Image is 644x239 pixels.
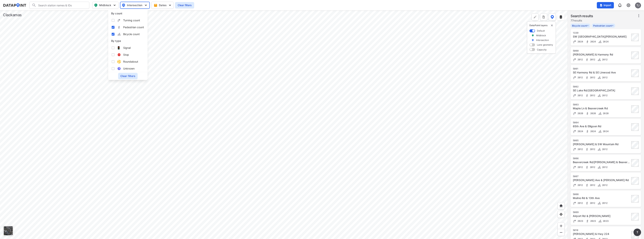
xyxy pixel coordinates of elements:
img: Pedestrian count [585,94,589,97]
img: Turning count [573,165,577,169]
img: file_add.62c1e8a2.svg [600,4,603,7]
div: Mulino Rd & 13th Ave [573,196,630,200]
img: 8A77J+mXikMhHQAAAAASUVORK5CYII= [618,3,622,7]
button: DataPoint layers [549,13,556,21]
span: 2012 [589,202,595,204]
img: Unknown [117,67,121,70]
div: 5008 [573,193,630,196]
img: calendar-gold.39a51dde.svg [154,3,157,7]
div: Toggle basemap [3,226,13,236]
div: Clackamas [3,12,22,18]
button: Clear filters [175,2,194,8]
img: EXHE7HSyln9AEgfAt3MXZNtyHIFksAAAAASUVORK5CYII= [117,18,121,22]
img: Bicycle count [597,165,601,169]
img: Turning count [573,183,577,187]
img: Pedestrian count [585,76,589,79]
span: 2020 [589,112,596,115]
div: Maple Ln & Beavercreek Rd [573,107,630,110]
span: Clear filters [120,74,135,78]
img: close-external-leyer.3061a1c7.svg [550,24,553,27]
button: more [634,229,641,236]
label: Midblock [536,34,546,37]
span: 2012 [601,166,607,169]
span: Unknown [123,67,135,70]
div: Webster Rd & Hwy 224 [573,232,630,236]
span: 2012 [601,94,607,97]
div: 5007 [573,175,630,178]
p: DataPoint layers [529,24,553,27]
label: Search results [571,13,593,19]
div: 5000 [573,49,630,52]
img: map_pin_mid.602f9df1.svg [94,3,98,7]
span: 2012 [589,94,595,97]
span: Dates [154,3,171,7]
img: marker_Midblock.5ba75e30.svg [531,34,534,37]
div: 5004 [573,121,630,124]
div: View my location [558,211,565,218]
img: +XpAUvaXAN7GudzAAAAAElFTkSuQmCC [559,204,563,208]
span: 2012 [589,76,595,79]
img: 5YPKRKmlfpI5mqlR8AD95paCi+0kK1fRFDJSaMmawlwaeJcJwk9O2fotCW5ve9gAAAAASUVORK5CYII= [168,3,172,7]
div: 5003 [573,103,630,106]
img: 5YPKRKmlfpI5mqlR8AD95paCi+0kK1fRFDJSaMmawlwaeJcJwk9O2fotCW5ve9gAAAAASUVORK5CYII= [113,3,116,7]
button: Intersection [120,2,150,9]
img: Bicycle count [597,94,601,97]
p: By count [111,12,145,15]
button: Dates [151,2,174,9]
label: 77 results [571,19,593,22]
span: 2012 [589,58,595,61]
button: more [540,13,547,21]
label: Lane geometry [537,43,553,46]
img: Roundabout [117,60,121,64]
div: TJ [635,2,641,8]
img: marker_Intersection.6861001b.svg [531,38,534,42]
img: Pedestrian count [586,129,589,133]
span: 2012 [601,184,607,186]
span: 2024 [589,130,596,133]
span: 2012 [601,202,607,204]
img: +Dz8AAAAASUVORK5CYII= [533,15,537,19]
div: 1339 [573,31,630,34]
button: External layers [557,13,564,21]
img: map_pin_int.54838e6b.svg [121,3,126,7]
img: MAAAAAElFTkSuQmCC [559,231,563,234]
span: 2012 [577,58,583,61]
div: 5002 [573,85,630,88]
img: ZvzfEJKXnyWIrJytrsY285QMwk63cM6Drc+sIAAAAASUVORK5CYII= [559,224,563,228]
img: Bicycle count [597,147,601,151]
span: 2012 [589,166,595,169]
button: Import [597,2,614,8]
div: SW 65th Ave & SW Stafford Rd [573,35,630,38]
img: Turning count [573,129,577,133]
span: 2023 [589,220,596,222]
span: 2012 [577,202,583,204]
span: Bicycle count [123,32,140,36]
img: Bicycle count [597,201,601,205]
img: Pedestrian count [585,183,589,187]
span: 2012 [577,166,583,169]
span: 2012 [577,184,583,186]
img: layers.ee07997e.svg [559,15,563,19]
span: 2012 [577,94,583,97]
div: SE Bell Ave & SE King Rd [573,178,630,182]
img: Pedestrian count [586,112,589,115]
input: Search [36,2,87,8]
div: SE Lake Rd/SE International Way & SE Harmony Rd [573,89,630,92]
img: Pedestrian count [586,40,589,44]
span: 2020 [577,112,583,115]
img: dataPointLogo.9353c09d.svg [3,3,26,7]
img: Turning count [573,40,577,44]
img: Bicycle count [598,40,602,44]
div: 5010 [573,229,630,232]
span: 2024 [577,130,583,133]
span: Clear filters [177,3,192,7]
img: Bicycle count [598,112,602,115]
img: 5YPKRKmlfpI5mqlR8AD95paCi+0kK1fRFDJSaMmawlwaeJcJwk9O2fotCW5ve9gAAAAASUVORK5CYII= [144,3,148,7]
span: 2024 [602,40,609,43]
img: zeq5HYn9AnE9l6UmnFLPAAAAAElFTkSuQmCC [559,212,563,216]
img: Signal [117,46,121,50]
span: Intersection [122,3,147,7]
span: 2024 [577,40,583,43]
label: Bicycle count [571,24,590,28]
span: Import [599,3,612,7]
